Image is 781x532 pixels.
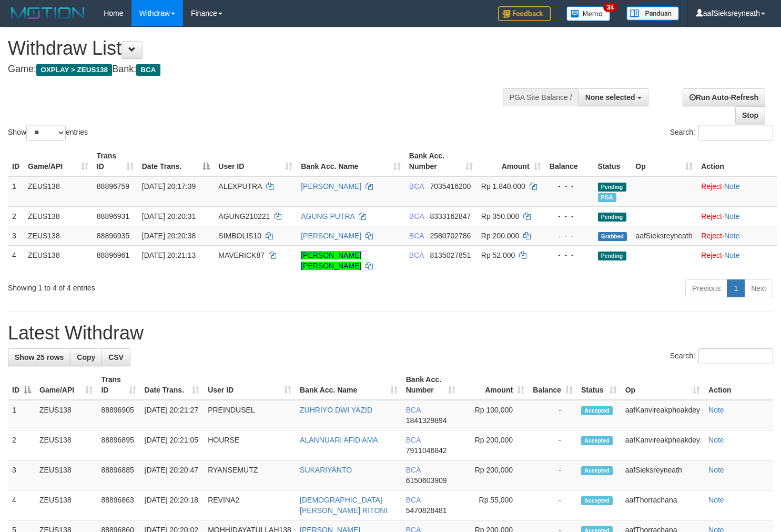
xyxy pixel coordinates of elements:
img: MOTION_logo.png [8,5,88,21]
a: CSV [102,348,130,366]
a: [PERSON_NAME] [301,232,361,240]
span: Accepted [581,406,613,415]
span: Copy 6150603909 to clipboard [406,476,447,485]
td: - [529,400,577,430]
th: Status: activate to sort column ascending [577,370,621,400]
a: AGUNG PUTRA [301,212,354,220]
th: Trans ID: activate to sort column ascending [93,146,138,176]
th: Op: activate to sort column ascending [621,370,704,400]
span: 88896961 [97,251,129,259]
td: PREINDUSEL [204,400,296,430]
span: Pending [598,183,626,192]
td: [DATE] 20:20:18 [140,490,204,520]
td: aafKanvireakpheakdey [621,400,704,430]
span: SIMBOLIS10 [218,232,261,240]
td: 2 [8,206,24,226]
th: ID: activate to sort column descending [8,370,35,400]
a: ALANNUARI AFID AMA [300,436,378,444]
span: [DATE] 20:17:39 [142,182,196,190]
span: Rp 1.840.000 [481,182,525,190]
span: [DATE] 20:20:38 [142,232,196,240]
td: 88896885 [97,460,140,490]
span: BCA [409,251,424,259]
th: Amount: activate to sort column ascending [460,370,529,400]
span: BCA [409,182,424,190]
th: User ID: activate to sort column ascending [214,146,297,176]
td: · [697,226,777,245]
td: 2 [8,430,35,460]
td: [DATE] 20:20:47 [140,460,204,490]
td: Rp 55,000 [460,490,529,520]
td: aafSieksreyneath [631,226,697,245]
th: Op: activate to sort column ascending [631,146,697,176]
a: Next [744,279,773,297]
span: BCA [409,212,424,220]
th: Amount: activate to sort column ascending [477,146,545,176]
span: 88896759 [97,182,129,190]
div: - - - [550,211,590,222]
img: Button%20Memo.svg [566,6,611,21]
td: - [529,460,577,490]
label: Show entries [8,125,88,140]
a: Note [708,436,724,444]
span: OXPLAY > ZEUS138 [36,64,112,76]
h4: Game: Bank: [8,64,510,75]
th: Bank Acc. Number: activate to sort column ascending [405,146,477,176]
span: 88896935 [97,232,129,240]
td: · [697,206,777,226]
th: Date Trans.: activate to sort column descending [138,146,215,176]
span: Rp 200.000 [481,232,519,240]
input: Search: [698,348,773,364]
td: ZEUS138 [24,206,93,226]
td: RYANSEMUTZ [204,460,296,490]
div: - - - [550,181,590,192]
a: Note [724,212,740,220]
a: Note [724,232,740,240]
td: · [697,176,777,207]
td: aafThorrachana [621,490,704,520]
td: ZEUS138 [24,176,93,207]
a: Show 25 rows [8,348,70,366]
th: Action [697,146,777,176]
td: aafKanvireakpheakdey [621,430,704,460]
select: Showentries [26,125,66,140]
span: Copy [77,353,95,362]
span: Show 25 rows [15,353,64,362]
button: None selected [579,88,648,106]
span: Pending [598,252,626,260]
a: Reject [701,182,722,190]
span: Copy 8333162847 to clipboard [430,212,471,220]
div: PGA Site Balance / [503,88,579,106]
span: Copy 7911046842 to clipboard [406,446,447,455]
a: Previous [685,279,727,297]
td: [DATE] 20:21:27 [140,400,204,430]
td: 1 [8,400,35,430]
td: - [529,490,577,520]
a: 1 [727,279,745,297]
span: Copy 7035416200 to clipboard [430,182,471,190]
td: 88896905 [97,400,140,430]
span: BCA [406,406,421,414]
label: Search: [670,125,773,140]
img: Feedback.jpg [498,6,551,21]
a: [PERSON_NAME] [301,182,361,190]
td: ZEUS138 [35,490,97,520]
td: 3 [8,226,24,245]
span: AGUNG210221 [218,212,270,220]
img: panduan.png [626,6,679,21]
a: Reject [701,212,722,220]
span: BCA [406,436,421,444]
td: 4 [8,490,35,520]
td: Rp 100,000 [460,400,529,430]
a: SUKARIYANTO [300,466,352,474]
td: ZEUS138 [35,430,97,460]
span: Accepted [581,436,613,445]
a: ZUHRIYO DWI YAZID [300,406,372,414]
a: Reject [701,251,722,259]
td: - [529,430,577,460]
a: Run Auto-Refresh [683,88,765,106]
th: Game/API: activate to sort column ascending [24,146,93,176]
td: 88896863 [97,490,140,520]
td: 4 [8,245,24,275]
label: Search: [670,348,773,364]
